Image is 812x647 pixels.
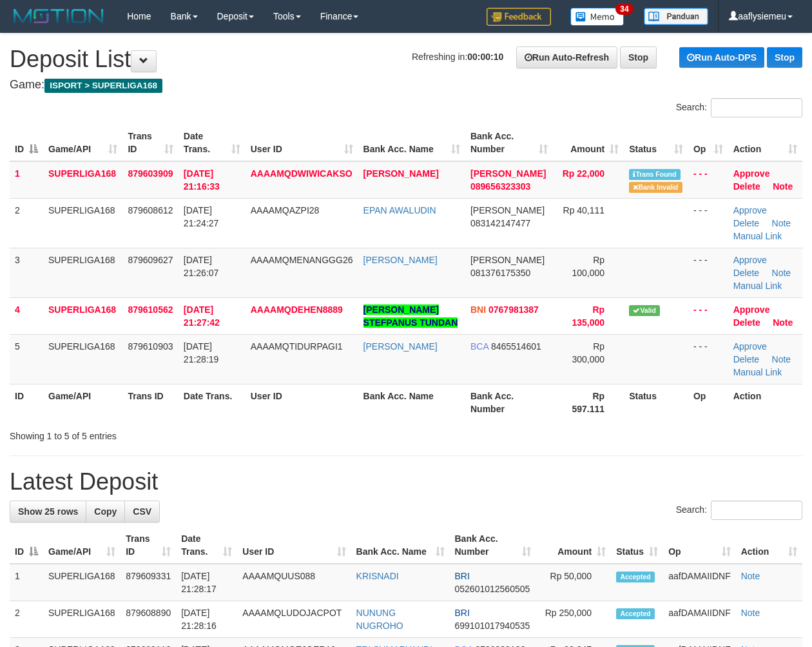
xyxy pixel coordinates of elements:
span: 879610903 [128,341,173,352]
img: Button%20Memo.svg [570,8,624,26]
th: Bank Acc. Name [358,384,465,421]
a: [PERSON_NAME] [363,168,439,179]
span: Rp 40,111 [563,205,605,215]
a: CSV [124,501,160,523]
a: Delete [733,354,759,364]
span: [DATE] 21:28:19 [184,341,219,364]
td: 3 [10,248,43,297]
span: BRI [455,608,470,618]
a: [PERSON_NAME] [363,341,438,352]
td: Rp 50,000 [536,564,611,601]
span: AAAAMQDWIWICAKSO [251,168,353,179]
a: Stop [620,46,657,68]
span: Bank is not match [629,182,682,193]
th: Game/API [43,384,122,421]
span: Rp 22,000 [563,168,604,179]
a: Delete [733,317,760,328]
h1: Latest Deposit [10,469,802,495]
th: Action: activate to sort column ascending [736,527,802,564]
span: AAAAMQAZPI28 [251,205,320,215]
span: Copy 699101017940535 to clipboard [455,621,530,631]
a: Delete [733,268,759,278]
span: 879603909 [128,168,173,179]
a: Manual Link [733,367,782,377]
span: 879608612 [128,205,173,215]
td: AAAAMQLUDOJACPOT [237,601,351,638]
th: Bank Acc. Number: activate to sort column ascending [450,527,537,564]
a: EPAN AWALUDIN [363,205,436,215]
label: Search: [676,501,802,520]
input: Search: [711,98,802,117]
span: Refreshing in: [412,52,503,62]
td: SUPERLIGA168 [43,334,122,384]
a: Note [741,571,760,581]
span: Show 25 rows [18,506,78,517]
th: User ID: activate to sort column ascending [246,124,358,161]
div: Showing 1 to 5 of 5 entries [10,424,329,443]
span: [DATE] 21:26:07 [184,255,219,278]
th: Op: activate to sort column ascending [663,527,735,564]
th: Action: activate to sort column ascending [728,124,802,161]
th: Date Trans.: activate to sort column ascending [176,527,237,564]
span: Rp 300,000 [572,341,605,364]
td: aafDAMAIIDNF [663,601,735,638]
a: Approve [733,341,767,352]
a: Note [741,608,760,618]
td: 2 [10,601,43,638]
td: - - - [688,248,728,297]
span: 879609627 [128,255,173,265]
a: Note [772,218,791,228]
h1: Deposit List [10,46,802,72]
span: 34 [615,3,633,15]
span: AAAAMQTIDURPAGI1 [251,341,343,352]
a: Approve [733,168,770,179]
td: Rp 250,000 [536,601,611,638]
a: Note [772,354,791,364]
span: CSV [133,506,151,517]
td: SUPERLIGA168 [43,297,122,334]
td: - - - [688,161,728,199]
a: Copy [86,501,125,523]
a: Approve [733,304,770,315]
span: Copy 089656323303 to clipboard [470,181,530,192]
img: Feedback.jpg [487,8,551,26]
span: [PERSON_NAME] [470,255,545,265]
th: Game/API: activate to sort column ascending [43,527,121,564]
input: Search: [711,501,802,520]
td: SUPERLIGA168 [43,198,122,248]
span: AAAAMQDEHEN8889 [251,304,343,315]
span: Accepted [616,608,655,619]
td: SUPERLIGA168 [43,564,121,601]
span: Accepted [616,572,655,582]
a: Delete [733,218,759,228]
th: Action [728,384,802,421]
span: BRI [455,571,470,581]
td: [DATE] 21:28:17 [176,564,237,601]
img: panduan.png [644,8,708,25]
td: 4 [10,297,43,334]
span: Valid transaction [629,305,660,316]
th: Trans ID: activate to sort column ascending [121,527,176,564]
td: - - - [688,297,728,334]
span: Copy 0767981387 to clipboard [488,304,539,315]
span: Copy 052601012560505 to clipboard [455,584,530,594]
span: AAAAMQMENANGGG26 [251,255,353,265]
td: 1 [10,564,43,601]
th: Bank Acc. Name: activate to sort column ascending [358,124,465,161]
th: Status: activate to sort column ascending [611,527,663,564]
a: [PERSON_NAME] [363,255,438,265]
span: Copy 081376175350 to clipboard [470,268,530,278]
span: [DATE] 21:27:42 [184,304,220,328]
span: [DATE] 21:24:27 [184,205,219,228]
h4: Game: [10,79,802,92]
a: Note [772,268,791,278]
td: aafDAMAIIDNF [663,564,735,601]
th: Amount: activate to sort column ascending [553,124,624,161]
th: User ID: activate to sort column ascending [237,527,351,564]
a: Manual Link [733,281,782,291]
td: SUPERLIGA168 [43,248,122,297]
td: SUPERLIGA168 [43,601,121,638]
label: Search: [676,98,802,117]
th: Status: activate to sort column ascending [624,124,688,161]
th: User ID [246,384,358,421]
